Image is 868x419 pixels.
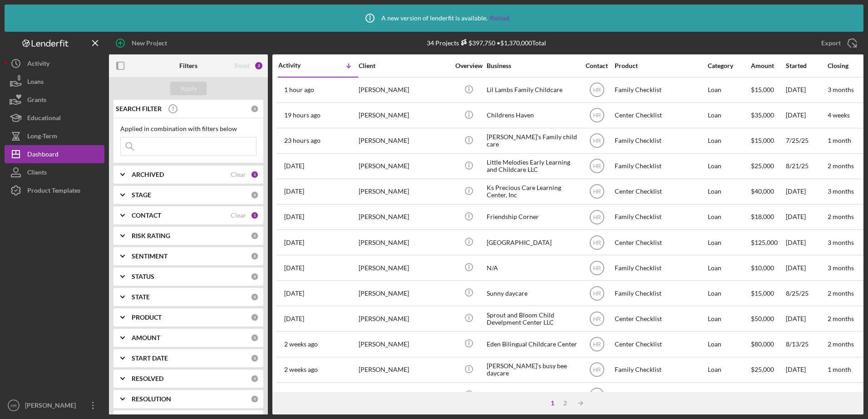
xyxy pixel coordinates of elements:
[5,145,104,163] a: Dashboard
[251,171,259,179] div: 1
[786,256,827,280] div: [DATE]
[786,103,827,127] div: [DATE]
[132,314,162,321] b: PRODUCT
[487,307,577,331] div: Sprout and Bloom Child Develpment Center LLC
[359,180,449,204] div: [PERSON_NAME]
[254,61,263,70] div: 2
[751,365,774,373] span: $25,000
[786,332,827,356] div: 8/13/25
[487,103,577,127] div: Childrens Haven
[132,334,160,341] b: AMOUNT
[786,281,827,305] div: 8/25/25
[180,82,197,95] div: Apply
[5,181,104,200] a: Product Templates
[812,34,863,52] button: Export
[786,154,827,178] div: 8/21/25
[708,256,750,280] div: Loan
[487,332,577,356] div: Eden Bilingual Childcare Center
[251,375,259,383] div: 0
[487,205,577,229] div: Friendship Corner
[593,265,601,271] text: HR
[593,239,601,246] text: HR
[5,396,104,414] button: HR[PERSON_NAME]
[786,78,827,102] div: [DATE]
[751,86,774,93] span: $15,000
[786,205,827,229] div: [DATE]
[487,383,577,407] div: Teeskidz Childcare LLC
[487,230,577,254] div: [GEOGRAPHIC_DATA]
[751,315,774,322] span: $50,000
[284,162,304,170] time: 2025-09-18 03:32
[132,355,168,362] b: START DATE
[615,383,705,407] div: Family Checklist
[27,145,59,166] div: Dashboard
[615,103,705,127] div: Center Checklist
[132,293,150,301] b: STATE
[615,154,705,178] div: Family Checklist
[708,281,750,305] div: Loan
[359,230,449,254] div: [PERSON_NAME]
[751,187,774,195] span: $40,000
[708,180,750,204] div: Loan
[593,214,601,220] text: HR
[828,289,854,297] time: 2 months
[821,34,841,52] div: Export
[27,163,47,184] div: Clients
[708,78,750,102] div: Loan
[593,290,601,297] text: HR
[284,391,318,399] time: 2025-09-04 02:29
[234,62,250,69] div: Reset
[251,232,259,240] div: 0
[751,111,774,119] span: $35,000
[751,62,785,69] div: Amount
[27,109,61,129] div: Educational
[359,7,509,29] div: A new version of lenderfit is available.
[170,82,207,95] button: Apply
[359,205,449,229] div: [PERSON_NAME]
[132,191,151,199] b: STAGE
[251,191,259,199] div: 0
[284,239,304,246] time: 2025-09-16 15:06
[5,127,104,145] a: Long-Term
[751,289,774,297] span: $15,000
[231,171,246,178] div: Clear
[27,73,44,93] div: Loans
[751,213,774,220] span: $18,000
[251,293,259,301] div: 0
[786,358,827,382] div: [DATE]
[5,54,104,73] a: Activity
[251,354,259,362] div: 0
[284,86,314,93] time: 2025-09-19 16:30
[5,91,104,109] button: Grants
[708,307,750,331] div: Loan
[828,264,854,272] time: 3 months
[452,62,486,69] div: Overview
[359,281,449,305] div: [PERSON_NAME]
[593,341,601,348] text: HR
[5,109,104,127] a: Educational
[459,39,495,47] div: $397,750
[828,391,850,399] time: 4 weeks
[132,232,170,239] b: RISK RATING
[593,87,601,93] text: HR
[708,332,750,356] div: Loan
[132,34,167,52] div: New Project
[708,62,750,69] div: Category
[751,239,778,246] span: $125,000
[132,171,164,178] b: ARCHIVED
[615,281,705,305] div: Family Checklist
[359,62,449,69] div: Client
[559,400,572,407] div: 2
[708,205,750,229] div: Loan
[10,403,17,408] text: HR
[5,163,104,181] a: Clients
[786,383,827,407] div: [DATE]
[487,281,577,305] div: Sunny daycare
[284,264,304,272] time: 2025-09-15 23:09
[828,187,854,195] time: 3 months
[828,213,854,220] time: 2 months
[284,315,304,322] time: 2025-09-09 19:13
[359,129,449,153] div: [PERSON_NAME]
[284,112,321,119] time: 2025-09-18 22:46
[615,307,705,331] div: Center Checklist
